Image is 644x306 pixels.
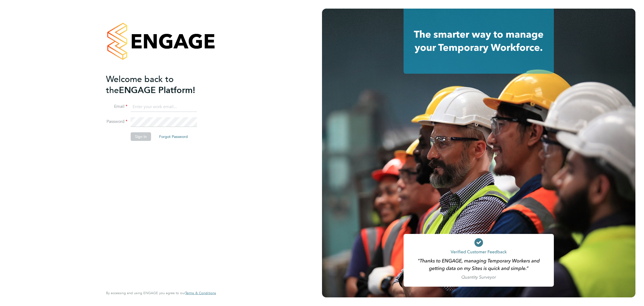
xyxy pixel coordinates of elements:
[131,102,197,112] input: Enter your work email...
[106,291,216,295] span: By accessing and using ENGAGE you agree to our
[185,291,216,295] a: Terms & Conditions
[155,132,192,141] button: Forgot Password
[131,132,151,141] button: Sign In
[106,74,174,95] span: Welcome back to the
[106,119,127,124] label: Password
[106,74,211,96] h2: ENGAGE Platform!
[106,104,127,109] label: Email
